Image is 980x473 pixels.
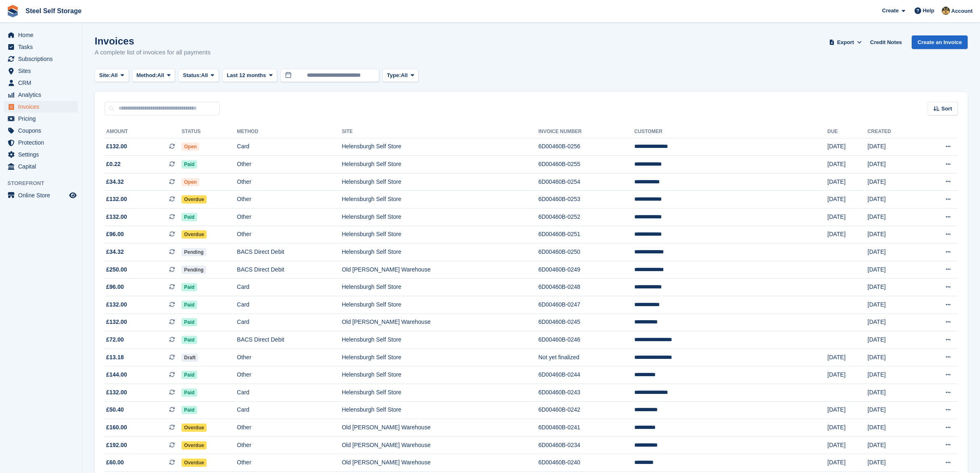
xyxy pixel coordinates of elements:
[106,142,127,151] span: £132.00
[538,191,634,208] td: 6D00460B-0253
[868,208,919,226] td: [DATE]
[237,296,342,314] td: Card
[95,48,211,57] p: A complete list of invoices for all payments
[237,384,342,402] td: Card
[95,35,211,47] h1: Invoices
[868,138,919,156] td: [DATE]
[182,125,237,138] th: Status
[182,406,197,414] span: Paid
[182,371,197,379] span: Paid
[18,190,68,201] span: Online Store
[942,7,950,15] img: James Steel
[342,454,538,472] td: Old [PERSON_NAME] Warehouse
[342,296,538,314] td: Helensburgh Self Store
[182,354,198,362] span: Draft
[182,160,197,169] span: Paid
[827,208,868,226] td: [DATE]
[18,161,68,172] span: Capital
[868,244,919,261] td: [DATE]
[182,441,207,450] span: Overdue
[105,125,182,138] th: Amount
[868,419,919,437] td: [DATE]
[538,279,634,296] td: 6D00460B-0248
[868,436,919,454] td: [DATE]
[342,261,538,279] td: Old [PERSON_NAME] Warehouse
[106,178,124,186] span: £34.32
[4,101,78,112] a: menu
[868,296,919,314] td: [DATE]
[4,53,78,65] a: menu
[227,71,266,80] span: Last 12 months
[538,401,634,419] td: 6D00460B-0242
[941,105,952,113] span: Sort
[18,41,68,53] span: Tasks
[7,5,19,17] img: stora-icon-8386f47178a22dfd0bd8f6a31ec36ba5ce8667c1dd55bd0f319d3a0aa187defe.svg
[157,71,164,80] span: All
[4,190,78,201] a: menu
[182,301,197,309] span: Paid
[182,195,207,204] span: Overdue
[868,314,919,331] td: [DATE]
[237,331,342,349] td: BACS Direct Debit
[827,226,868,244] td: [DATE]
[827,366,868,384] td: [DATE]
[18,89,68,101] span: Analytics
[827,173,868,191] td: [DATE]
[18,29,68,41] span: Home
[538,156,634,173] td: 6D00460B-0255
[22,4,85,18] a: Steel Self Storage
[237,419,342,437] td: Other
[868,156,919,173] td: [DATE]
[342,125,538,138] th: Site
[342,173,538,191] td: Helensburgh Self Store
[106,441,127,450] span: £192.00
[182,459,207,467] span: Overdue
[237,244,342,261] td: BACS Direct Debit
[182,266,206,274] span: Pending
[106,318,127,326] span: £132.00
[7,179,82,187] span: Storefront
[4,149,78,160] a: menu
[99,71,111,80] span: Site:
[827,349,868,366] td: [DATE]
[18,125,68,136] span: Coupons
[4,161,78,172] a: menu
[538,314,634,331] td: 6D00460B-0245
[342,314,538,331] td: Old [PERSON_NAME] Warehouse
[868,279,919,296] td: [DATE]
[182,424,207,432] span: Overdue
[923,7,934,15] span: Help
[868,349,919,366] td: [DATE]
[222,69,277,82] button: Last 12 months
[868,366,919,384] td: [DATE]
[827,191,868,208] td: [DATE]
[387,71,401,80] span: Type:
[182,248,206,256] span: Pending
[401,71,408,80] span: All
[342,279,538,296] td: Helensburgh Self Store
[538,349,634,366] td: Not yet finalized
[18,137,68,148] span: Protection
[827,125,868,138] th: Due
[827,401,868,419] td: [DATE]
[237,349,342,366] td: Other
[201,71,208,80] span: All
[237,191,342,208] td: Other
[237,226,342,244] td: Other
[868,191,919,208] td: [DATE]
[827,436,868,454] td: [DATE]
[106,265,127,274] span: £250.00
[182,178,199,186] span: Open
[182,230,207,239] span: Overdue
[342,244,538,261] td: Helensburgh Self Store
[827,419,868,437] td: [DATE]
[4,41,78,53] a: menu
[106,353,124,362] span: £13.18
[538,244,634,261] td: 6D00460B-0250
[237,261,342,279] td: BACS Direct Debit
[4,125,78,136] a: menu
[868,125,919,138] th: Created
[178,69,219,82] button: Status: All
[342,401,538,419] td: Helensburgh Self Store
[95,69,129,82] button: Site: All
